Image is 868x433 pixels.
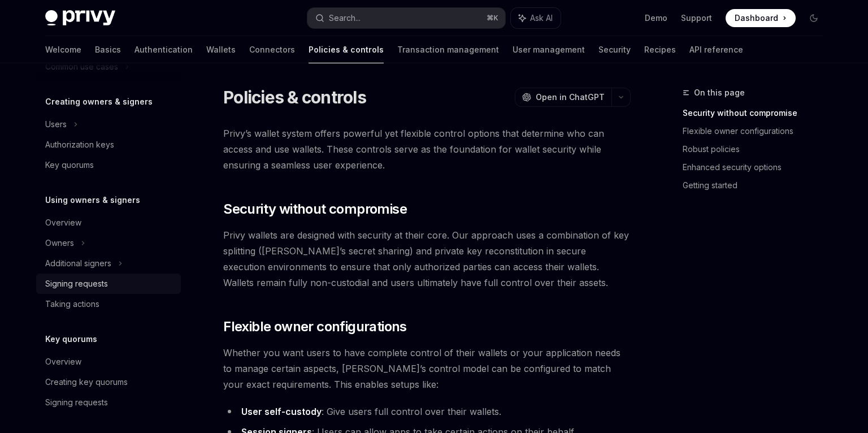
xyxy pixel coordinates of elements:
a: Getting started [683,176,832,194]
div: Search... [329,11,361,25]
img: dark logo [45,10,115,26]
div: Owners [45,236,74,250]
a: Transaction management [397,36,499,63]
button: Open in ChatGPT [515,88,611,107]
button: Search...⌘K [307,8,505,28]
a: Authorization keys [36,135,181,155]
span: Flexible owner configurations [223,318,407,336]
h5: Using owners & signers [45,193,140,207]
div: Key quorums [45,158,94,172]
div: Users [45,118,67,131]
span: Privy’s wallet system offers powerful yet flexible control options that determine who can access ... [223,125,631,173]
span: ⌘ K [487,14,498,23]
a: Security [598,36,631,63]
a: Policies & controls [309,36,384,63]
span: Whether you want users to have complete control of their wallets or your application needs to man... [223,345,631,392]
div: Signing requests [45,277,108,291]
h5: Key quorums [45,332,97,346]
a: Robust policies [683,140,832,158]
a: Basics [95,36,121,63]
span: Privy wallets are designed with security at their core. Our approach uses a combination of key sp... [223,227,631,291]
h1: Policies & controls [223,87,366,107]
div: Additional signers [45,257,111,270]
a: Signing requests [36,274,181,294]
a: Connectors [249,36,295,63]
a: Overview [36,213,181,233]
span: Open in ChatGPT [536,92,605,103]
a: Dashboard [726,9,796,27]
a: Demo [645,12,667,24]
div: Overview [45,216,81,230]
button: Ask AI [511,8,561,28]
div: Signing requests [45,396,108,409]
a: Key quorums [36,155,181,175]
a: API reference [689,36,743,63]
strong: User self-custody [241,406,322,417]
a: Recipes [644,36,676,63]
div: Creating key quorums [45,375,128,389]
a: Signing requests [36,392,181,413]
span: Ask AI [530,12,553,24]
a: Security without compromise [683,104,832,122]
span: Dashboard [735,12,778,24]
span: Security without compromise [223,200,407,218]
a: Welcome [45,36,81,63]
a: Authentication [134,36,193,63]
a: Enhanced security options [683,158,832,176]
a: Wallets [206,36,236,63]
button: Toggle dark mode [805,9,823,27]
a: Flexible owner configurations [683,122,832,140]
a: Taking actions [36,294,181,314]
h5: Creating owners & signers [45,95,153,109]
div: Taking actions [45,297,99,311]
span: On this page [694,86,745,99]
li: : Give users full control over their wallets. [223,404,631,419]
a: Creating key quorums [36,372,181,392]
a: User management [513,36,585,63]
a: Support [681,12,712,24]
div: Overview [45,355,81,369]
a: Overview [36,352,181,372]
div: Authorization keys [45,138,114,151]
